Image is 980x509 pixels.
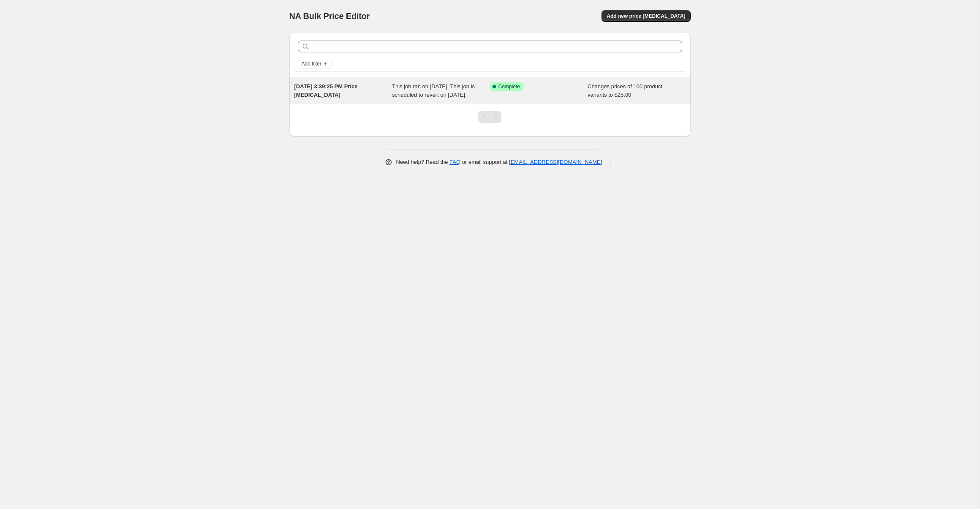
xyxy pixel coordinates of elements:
[607,13,685,19] span: Add new price [MEDICAL_DATA]
[460,159,509,165] span: or email support at
[602,10,690,22] button: Add new price [MEDICAL_DATA]
[588,83,662,98] span: Changes prices of 100 product variants to $25.00
[509,159,602,165] a: [EMAIL_ADDRESS][DOMAIN_NAME]
[302,60,321,67] span: Add filter
[289,11,370,21] span: NA Bulk Price Editor
[449,159,460,165] a: FAQ
[294,83,358,98] span: [DATE] 3:39:25 PM Price [MEDICAL_DATA]
[498,83,520,90] span: Complete
[396,159,450,165] span: Need help? Read the
[298,59,332,69] button: Add filter
[392,83,475,98] span: This job ran on [DATE]. This job is scheduled to revert on [DATE].
[478,111,501,123] nav: Pagination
